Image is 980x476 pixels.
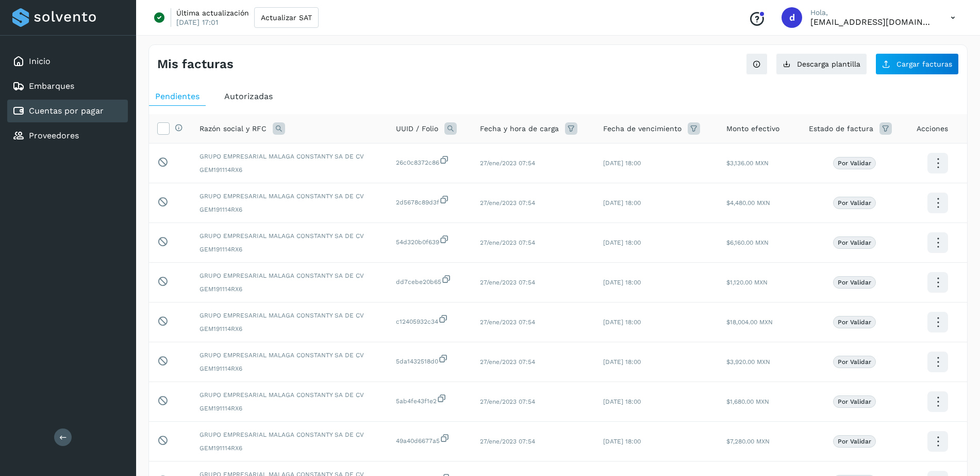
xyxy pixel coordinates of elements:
span: Fecha de vencimiento [603,123,682,134]
div: Embarques [7,75,128,98]
span: 27/ene/2023 07:54 [480,199,535,207]
span: GEM191114RX6 [200,404,379,413]
p: Por validar [838,319,871,326]
p: Por validar [838,199,871,207]
span: Descarga plantilla [797,60,860,68]
h4: Mis facturas [157,57,234,72]
p: Por validar [838,279,871,286]
button: Descarga plantilla [776,53,867,75]
div: Proveedores [7,124,128,147]
span: Autorizadas [224,91,273,101]
span: GRUPO EMPRESARIAL MALAGA CONSTANTY SA DE CV [200,152,379,161]
p: darredondor@pochteca.net [810,17,934,27]
span: Razón social y RFC [200,123,267,134]
a: Proveedores [29,131,79,140]
span: [DATE] 18:00 [603,199,641,207]
span: GRUPO EMPRESARIAL MALAGA CONSTANTY SA DE CV [200,192,379,201]
span: Actualizar SAT [261,14,312,21]
span: [DATE] 18:00 [603,438,641,445]
span: $7,280.00 MXN [726,438,770,445]
div: Inicio [7,50,128,73]
span: 27/ene/2023 07:54 [480,398,535,405]
p: Por validar [838,239,871,246]
span: GEM191114RX6 [200,205,379,214]
span: [DATE] 18:00 [603,358,641,366]
p: Por validar [838,160,871,167]
span: GRUPO EMPRESARIAL MALAGA CONSTANTY SA DE CV [200,351,379,360]
span: 2d5678c89d3f [396,195,463,207]
span: 26c0c8372c86 [396,155,463,167]
span: 49a40d6677a5 [396,433,463,446]
span: $4,480.00 MXN [726,199,770,207]
span: [DATE] 18:00 [603,160,641,167]
span: Fecha y hora de carga [480,123,559,134]
p: Por validar [838,358,871,366]
span: 27/ene/2023 07:54 [480,160,535,167]
span: $18,004.00 MXN [726,319,773,326]
span: Cargar facturas [896,60,952,68]
span: $1,120.00 MXN [726,279,768,286]
span: 54d320b0f639 [396,234,463,247]
span: GEM191114RX6 [200,245,379,254]
p: Última actualización [176,8,249,18]
span: 5da1432518d0 [396,354,463,366]
span: 27/ene/2023 07:54 [480,239,535,246]
span: GEM191114RX6 [200,443,379,453]
span: GEM191114RX6 [200,165,379,174]
span: $3,920.00 MXN [726,358,770,366]
a: Embarques [29,81,74,91]
span: GEM191114RX6 [200,284,379,294]
p: Por validar [838,438,871,445]
span: GRUPO EMPRESARIAL MALAGA CONSTANTY SA DE CV [200,390,379,400]
p: Por validar [838,398,871,405]
span: 27/ene/2023 07:54 [480,319,535,326]
span: GEM191114RX6 [200,364,379,373]
span: [DATE] 18:00 [603,239,641,246]
button: Cargar facturas [875,53,959,75]
span: [DATE] 18:00 [603,319,641,326]
span: 27/ene/2023 07:54 [480,279,535,286]
span: UUID / Folio [396,123,438,134]
span: GRUPO EMPRESARIAL MALAGA CONSTANTY SA DE CV [200,311,379,320]
span: Estado de factura [809,123,873,134]
span: $3,136.00 MXN [726,160,769,167]
p: Hola, [810,8,934,17]
span: GRUPO EMPRESARIAL MALAGA CONSTANTY SA DE CV [200,231,379,241]
span: 5ab4fe43f1e2 [396,393,463,406]
span: GRUPO EMPRESARIAL MALAGA CONSTANTY SA DE CV [200,271,379,280]
span: c12405932c34 [396,314,463,326]
span: 27/ene/2023 07:54 [480,358,535,366]
span: GEM191114RX6 [200,324,379,334]
a: Cuentas por pagar [29,106,104,116]
a: Inicio [29,56,51,66]
div: Cuentas por pagar [7,100,128,122]
span: dd7cebe20b65 [396,274,463,287]
span: Pendientes [155,91,200,101]
span: [DATE] 18:00 [603,279,641,286]
p: [DATE] 17:01 [176,18,218,27]
span: [DATE] 18:00 [603,398,641,405]
span: 27/ene/2023 07:54 [480,438,535,445]
span: Acciones [917,123,948,134]
button: Actualizar SAT [254,7,319,28]
span: GRUPO EMPRESARIAL MALAGA CONSTANTY SA DE CV [200,430,379,439]
span: Monto efectivo [726,123,779,134]
span: $6,160.00 MXN [726,239,769,246]
span: $1,680.00 MXN [726,398,769,405]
